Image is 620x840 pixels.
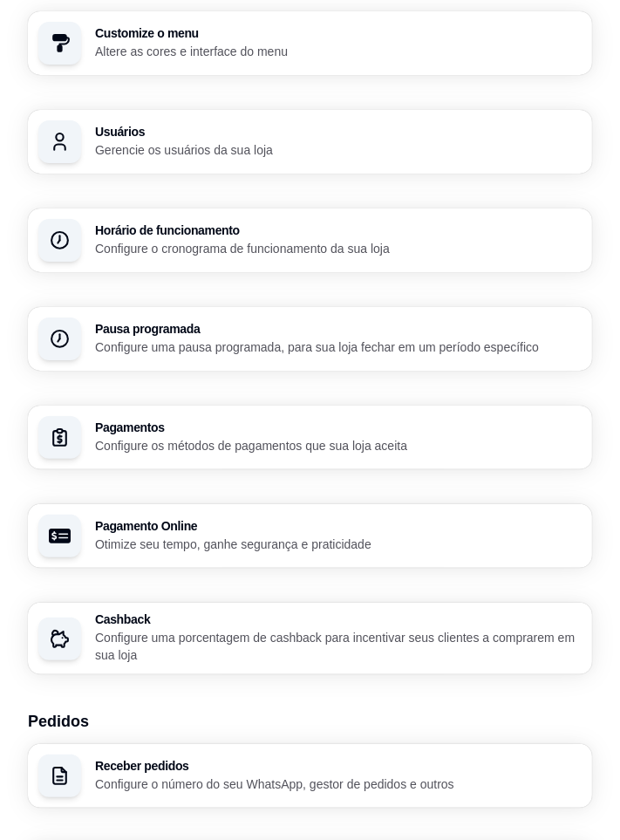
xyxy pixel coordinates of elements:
button: Horário de funcionamentoConfigure o cronograma de funcionamento da sua loja [28,208,592,272]
button: PagamentosConfigure os métodos de pagamentos que sua loja aceita [28,406,592,469]
button: UsuáriosGerencie os usuários da sua loja [28,110,592,174]
button: Customize o menuAltere as cores e interface do menu [28,11,592,75]
p: Configure uma porcentagem de cashback para incentivar seus clientes a comprarem em sua loja [95,629,582,664]
h3: Usuários [95,126,582,138]
button: Pagamento OnlineOtimize seu tempo, ganhe segurança e praticidade [28,504,592,568]
h3: Pedidos [28,709,592,734]
p: Altere as cores e interface do menu [95,43,582,60]
p: Configure uma pausa programada, para sua loja fechar em um período específico [95,338,582,356]
button: CashbackConfigure uma porcentagem de cashback para incentivar seus clientes a comprarem em sua loja [28,603,592,674]
button: Receber pedidosConfigure o número do seu WhatsApp, gestor de pedidos e outros [28,744,592,808]
p: Configure o número do seu WhatsApp, gestor de pedidos e outros [95,775,582,793]
p: Otimize seu tempo, ganhe segurança e praticidade [95,536,582,553]
h3: Cashback [95,613,582,625]
h3: Pagamento Online [95,520,582,532]
h3: Customize o menu [95,27,582,39]
p: Configure o cronograma de funcionamento da sua loja [95,240,582,257]
p: Configure os métodos de pagamentos que sua loja aceita [95,437,582,454]
h3: Receber pedidos [95,760,582,772]
h3: Horário de funcionamento [95,224,582,236]
h3: Pausa programada [95,323,582,335]
h3: Pagamentos [95,421,582,434]
button: Pausa programadaConfigure uma pausa programada, para sua loja fechar em um período específico [28,307,592,371]
p: Gerencie os usuários da sua loja [95,141,582,159]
